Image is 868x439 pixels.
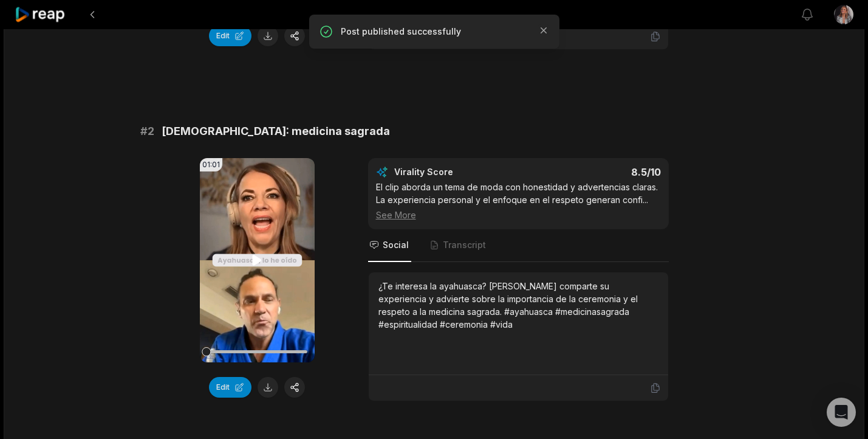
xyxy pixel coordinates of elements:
[530,166,661,178] div: 8.5 /10
[200,158,315,362] video: Your browser does not support mp4 format.
[383,239,409,251] span: Social
[209,377,251,398] button: Edit
[140,123,154,140] span: # 2
[376,209,661,221] div: See More
[378,280,658,331] div: ¿Te interesa la ayahuasca? [PERSON_NAME] comparte su experiencia y advierte sobre la importancia ...
[341,26,528,38] p: Post published successfully
[443,239,486,251] span: Transcript
[209,26,251,46] button: Edit
[162,123,390,140] span: [DEMOGRAPHIC_DATA]: medicina sagrada
[368,229,669,262] nav: Tabs
[827,398,856,427] div: Open Intercom Messenger
[376,181,661,221] div: El clip aborda un tema de moda con honestidad y advertencias claras. La experiencia personal y el...
[394,166,525,178] div: Virality Score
